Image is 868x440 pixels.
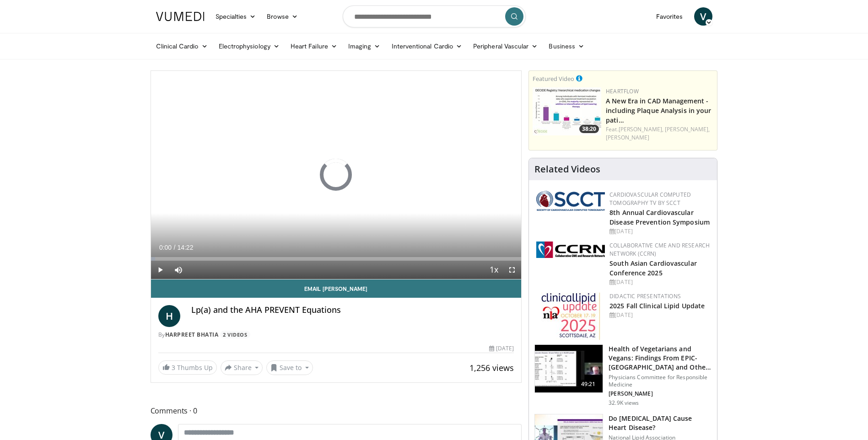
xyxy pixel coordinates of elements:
img: a04ee3ba-8487-4636-b0fb-5e8d268f3737.png.150x105_q85_autocrop_double_scale_upscale_version-0.2.png [536,241,605,258]
a: Collaborative CME and Research Network (CCRN) [609,241,710,258]
span: / [174,244,176,251]
a: Business [543,37,590,55]
div: [DATE] [609,311,710,319]
span: 14:22 [177,244,193,251]
div: [DATE] [609,227,710,236]
div: By [158,331,514,339]
img: 606f2b51-b844-428b-aa21-8c0c72d5a896.150x105_q85_crop-smart_upscale.jpg [535,345,603,392]
a: Heart Failure [285,37,343,55]
a: Peripheral Vascular [468,37,543,55]
input: Search topics, interventions [343,5,526,27]
span: 49:21 [577,380,599,389]
a: [PERSON_NAME] [606,134,649,141]
p: 32.9K views [609,399,639,407]
button: Save to [266,360,313,375]
a: [PERSON_NAME], [619,125,663,133]
a: 3 Thumbs Up [158,360,217,375]
div: Didactic Presentations [609,292,710,300]
div: [DATE] [609,278,710,286]
span: 3 [172,363,175,372]
a: [PERSON_NAME], [665,125,710,133]
div: Progress Bar [151,257,522,261]
img: 51a70120-4f25-49cc-93a4-67582377e75f.png.150x105_q85_autocrop_double_scale_upscale_version-0.2.png [536,191,605,211]
a: Imaging [343,37,386,55]
button: Fullscreen [503,261,521,279]
a: Browse [261,7,303,26]
a: 38:20 [533,87,601,135]
p: Physicians Committee for Responsible Medicine [609,374,712,388]
a: H [158,305,180,327]
button: Share [221,360,263,375]
a: Cardiovascular Computed Tomography TV by SCCT [609,191,691,207]
span: 38:20 [579,125,599,133]
h3: Health of Vegetarians and Vegans: Findings From EPIC-[GEOGRAPHIC_DATA] and Othe… [609,344,712,372]
a: Clinical Cardio [151,37,213,55]
a: Heartflow [606,87,639,95]
div: [DATE] [489,344,514,353]
h4: Related Videos [534,164,600,175]
a: A New Era in CAD Management - including Plaque Analysis in your pati… [606,97,711,124]
a: Harpreet Bhatia [165,331,219,338]
video-js: Video Player [151,71,522,279]
h4: Lp(a) and the AHA PREVENT Equations [191,305,514,315]
button: Play [151,261,169,279]
a: V [694,7,712,26]
img: 738d0e2d-290f-4d89-8861-908fb8b721dc.150x105_q85_crop-smart_upscale.jpg [533,87,601,135]
img: d65bce67-f81a-47c5-b47d-7b8806b59ca8.jpg.150x105_q85_autocrop_double_scale_upscale_version-0.2.jpg [541,292,600,340]
span: 0:00 [159,244,172,251]
a: Interventional Cardio [386,37,468,55]
a: 2 Videos [220,331,250,338]
img: VuMedi Logo [156,12,205,21]
h3: Do [MEDICAL_DATA] Cause Heart Disease? [609,414,712,432]
a: 8th Annual Cardiovascular Disease Prevention Symposium [609,208,710,226]
a: Electrophysiology [213,37,285,55]
button: Mute [169,261,188,279]
div: Feat. [606,125,713,142]
p: [PERSON_NAME] [609,390,712,397]
a: South Asian Cardiovascular Conference 2025 [609,259,697,277]
button: Playback Rate [485,261,503,279]
a: Specialties [210,7,262,26]
a: 49:21 Health of Vegetarians and Vegans: Findings From EPIC-[GEOGRAPHIC_DATA] and Othe… Physicians... [534,344,712,407]
a: Favorites [651,7,689,26]
small: Featured Video [533,75,574,83]
a: Email [PERSON_NAME] [151,279,522,298]
a: 2025 Fall Clinical Lipid Update [609,301,705,310]
span: Comments 0 [151,405,522,417]
span: 1,256 views [469,362,514,373]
